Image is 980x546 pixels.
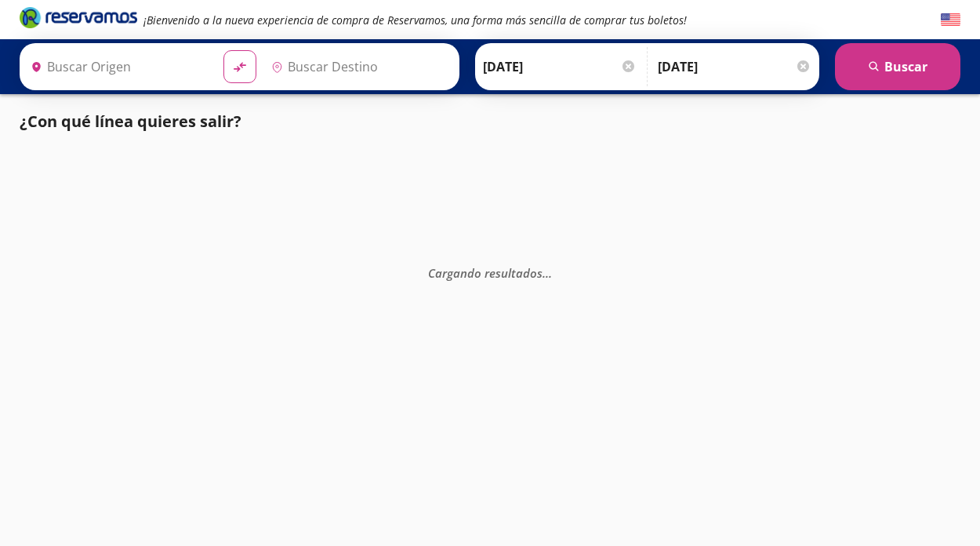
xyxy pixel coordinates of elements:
[941,10,960,30] button: English
[549,265,552,281] span: .
[483,47,637,86] input: Elegir Fecha
[835,43,960,90] button: Buscar
[20,5,137,34] a: Brand Logo
[143,13,687,27] em: ¡Bienvenido a la nueva experiencia de compra de Reservamos, una forma más sencilla de comprar tus...
[24,47,211,86] input: Buscar Origen
[428,265,552,281] em: Cargando resultados
[658,47,811,86] input: Opcional
[20,110,241,133] p: ¿Con qué línea quieres salir?
[265,47,452,86] input: Buscar Destino
[543,265,546,281] span: .
[20,5,137,29] i: Brand Logo
[546,265,549,281] span: .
